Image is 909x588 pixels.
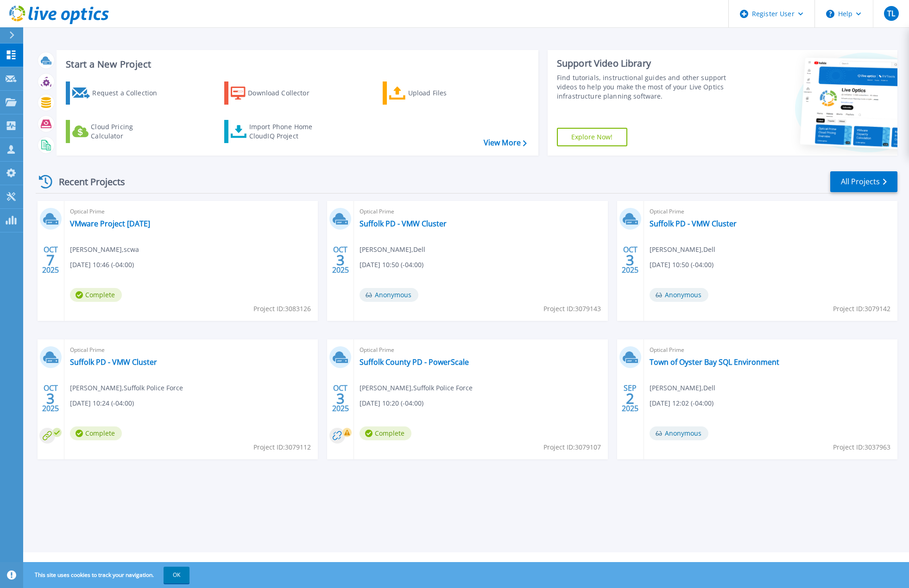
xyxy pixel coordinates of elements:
a: Upload Files [383,81,486,105]
span: [DATE] 10:50 (-04:00) [360,260,423,270]
span: [PERSON_NAME] , Suffolk Police Force [360,383,473,393]
a: VMware Project [DATE] [70,219,150,228]
span: Optical Prime [650,345,892,355]
span: [PERSON_NAME] , Suffolk Police Force [70,383,183,393]
span: Anonymous [650,288,708,302]
span: Project ID: 3079107 [543,442,601,452]
span: [DATE] 12:02 (-04:00) [650,398,713,408]
a: Suffolk PD - VMW Cluster [360,219,447,228]
span: [PERSON_NAME] , Dell [650,383,715,393]
div: OCT 2025 [42,243,59,277]
span: Project ID: 3083126 [253,304,311,314]
span: Anonymous [650,426,708,440]
span: [DATE] 10:20 (-04:00) [360,398,423,408]
a: Request a Collection [66,81,169,105]
span: TL [887,10,895,17]
div: Support Video Library [557,57,735,69]
span: 3 [336,256,345,264]
span: Optical Prime [650,206,892,217]
span: [DATE] 10:24 (-04:00) [70,398,134,408]
a: Download Collector [224,81,328,105]
span: This site uses cookies to track your navigation. [25,567,189,583]
div: Import Phone Home CloudIQ Project [249,122,322,141]
div: Cloud Pricing Calculator [91,122,165,141]
button: OK [164,567,189,583]
div: SEP 2025 [621,382,639,415]
a: Suffolk County PD - PowerScale [360,357,469,367]
a: Suffolk PD - VMW Cluster [650,219,737,228]
span: 3 [336,394,345,402]
a: Cloud Pricing Calculator [66,120,169,143]
span: [PERSON_NAME] , Dell [650,244,715,255]
span: Optical Prime [360,345,602,355]
span: 3 [626,256,634,264]
span: Project ID: 3037963 [833,442,890,452]
span: [PERSON_NAME] , Dell [360,244,425,255]
span: Optical Prime [360,206,602,217]
span: Complete [70,426,122,440]
div: Request a Collection [92,84,166,102]
a: Explore Now! [557,128,627,146]
span: Optical Prime [70,206,312,217]
span: Project ID: 3079142 [833,304,890,314]
a: All Projects [830,171,897,192]
a: Town of Oyster Bay SQL Environment [650,357,779,367]
span: Anonymous [360,288,418,302]
span: Optical Prime [70,345,312,355]
div: OCT 2025 [332,243,349,277]
span: Complete [360,426,411,440]
div: Recent Projects [36,170,138,193]
a: Suffolk PD - VMW Cluster [70,357,157,367]
div: Download Collector [248,84,322,102]
span: Project ID: 3079143 [543,304,601,314]
span: 7 [46,256,55,264]
span: 2 [626,394,634,402]
div: OCT 2025 [621,243,639,277]
h3: Start a New Project [66,59,526,69]
span: Complete [70,288,122,302]
span: [PERSON_NAME] , scwa [70,244,139,255]
div: OCT 2025 [332,382,349,415]
a: View More [484,138,527,147]
div: Upload Files [408,84,482,102]
span: 3 [46,394,55,402]
span: Project ID: 3079112 [253,442,311,452]
span: [DATE] 10:50 (-04:00) [650,260,713,270]
div: Find tutorials, instructional guides and other support videos to help you make the most of your L... [557,73,735,101]
span: [DATE] 10:46 (-04:00) [70,260,134,270]
div: OCT 2025 [42,382,59,415]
